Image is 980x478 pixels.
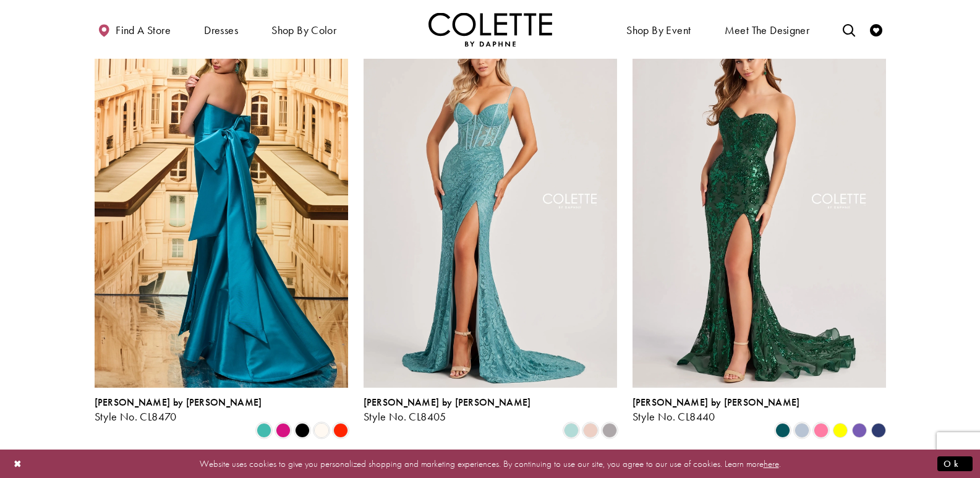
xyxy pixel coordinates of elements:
[867,12,885,46] a: Check Wishlist
[852,423,867,438] i: Violet
[268,12,339,46] span: Shop by color
[564,423,579,438] i: Sea Glass
[428,12,552,46] img: Colette by Daphne
[364,396,531,409] span: [PERSON_NAME] by [PERSON_NAME]
[276,423,291,438] i: Fuchsia
[364,19,617,387] a: Visit Colette by Daphne Style No. CL8405 Page
[204,24,238,36] span: Dresses
[623,12,694,46] span: Shop By Event
[201,12,241,46] span: Dresses
[840,12,858,46] a: Toggle search
[937,456,973,471] button: Submit Dialog
[116,24,171,36] span: Find a store
[775,423,790,438] i: Spruce
[7,453,28,474] button: Close Dialog
[626,24,691,36] span: Shop By Event
[428,12,552,46] a: Visit Home Page
[314,423,329,438] i: Diamond White
[364,409,446,424] span: Style No. CL8405
[295,423,310,438] i: Black
[257,423,271,438] i: Turquoise
[271,24,336,36] span: Shop by color
[364,397,531,423] div: Colette by Daphne Style No. CL8405
[722,12,813,46] a: Meet the designer
[95,19,348,387] a: Visit Colette by Daphne Style No. CL8470 Page
[633,19,886,387] a: Visit Colette by Daphne Style No. CL8440 Page
[633,409,715,424] span: Style No. CL8440
[764,457,779,469] a: here
[95,12,174,46] a: Find a store
[602,423,617,438] i: Smoke
[795,423,809,438] i: Ice Blue
[89,455,891,472] p: Website uses cookies to give you personalized shopping and marketing experiences. By continuing t...
[333,423,348,438] i: Scarlet
[95,397,262,423] div: Colette by Daphne Style No. CL8470
[814,423,829,438] i: Cotton Candy
[95,396,262,409] span: [PERSON_NAME] by [PERSON_NAME]
[633,396,800,409] span: [PERSON_NAME] by [PERSON_NAME]
[725,24,810,36] span: Meet the designer
[833,423,848,438] i: Yellow
[633,397,800,423] div: Colette by Daphne Style No. CL8440
[95,409,177,424] span: Style No. CL8470
[871,423,886,438] i: Navy Blue
[583,423,598,438] i: Rose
